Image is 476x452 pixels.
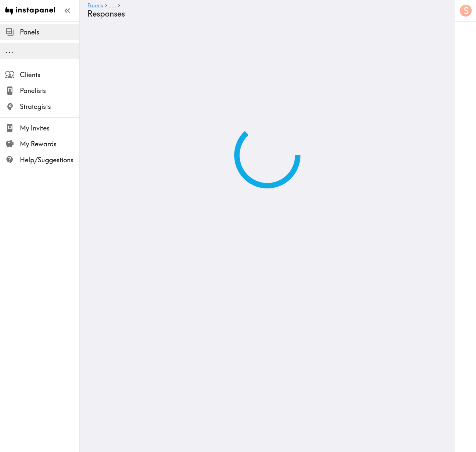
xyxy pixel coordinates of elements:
span: Clients [20,70,79,79]
span: . [112,2,113,9]
a: ... [109,3,116,9]
span: My Rewards [20,139,79,149]
span: . [109,2,111,9]
span: Strategists [20,102,79,111]
span: . [12,46,14,55]
button: S [459,4,472,17]
span: S [464,5,469,17]
span: . [115,2,116,9]
h4: Responses [87,9,442,19]
span: Help/Suggestions [20,155,79,165]
span: My Invites [20,124,79,133]
a: Panels [87,3,103,9]
span: Panels [20,27,79,37]
span: Panelists [20,86,79,95]
span: . [5,46,7,55]
span: . [9,46,11,55]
